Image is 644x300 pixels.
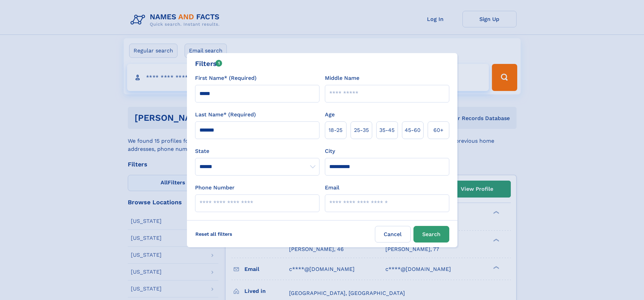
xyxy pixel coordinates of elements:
label: City [325,147,335,155]
span: 18‑25 [329,126,342,134]
label: Last Name* (Required) [195,111,256,119]
label: Age [325,111,335,119]
span: 60+ [433,126,444,134]
span: 45‑60 [405,126,421,134]
label: Phone Number [195,184,235,192]
div: Filters [195,59,222,69]
span: 25‑35 [354,126,369,134]
button: Search [413,226,449,243]
label: State [195,147,319,155]
span: 35‑45 [379,126,395,134]
label: Cancel [375,226,411,243]
label: First Name* (Required) [195,74,257,82]
label: Reset all filters [191,226,237,242]
label: Middle Name [325,74,359,82]
label: Email [325,184,339,192]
